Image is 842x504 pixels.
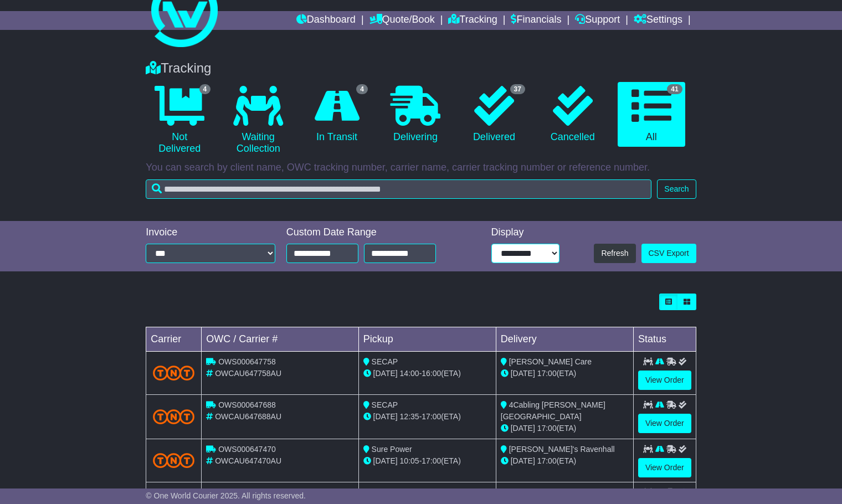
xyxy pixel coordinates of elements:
span: 41 [667,84,682,94]
span: OWCAU647688AU [215,412,281,421]
span: 10:05 [400,456,419,465]
span: © One World Courier 2025. All rights reserved. [146,491,306,500]
td: Carrier [146,327,202,352]
p: You can search by client name, OWC tracking number, carrier name, carrier tracking number or refe... [146,162,696,174]
div: (ETA) [501,455,629,467]
a: CSV Export [641,244,696,263]
span: OWS000647758 [218,357,276,366]
span: 17:00 [537,456,557,465]
span: 14:00 [400,369,419,378]
span: 4 [199,84,211,94]
span: [PERSON_NAME] Care [509,357,592,366]
a: 4 In Transit [303,82,371,147]
a: View Order [638,414,691,433]
img: TNT_Domestic.png [153,453,194,468]
a: Cancelled [539,82,607,147]
span: [DATE] [511,424,535,433]
span: [DATE] [373,369,398,378]
span: OWCAU647470AU [215,456,281,465]
span: 37 [510,84,525,94]
img: TNT_Domestic.png [153,366,194,380]
span: 16:00 [422,369,441,378]
div: (ETA) [501,368,629,379]
a: Financials [511,11,561,30]
a: 4 Not Delivered [146,82,213,159]
span: SECAP [372,357,398,366]
span: Sure Power [372,445,412,454]
span: 4 [356,84,368,94]
a: View Order [638,371,691,390]
td: Pickup [358,327,496,352]
span: OWCAU647758AU [215,369,281,378]
div: Custom Date Range [286,227,463,239]
span: 12:35 [400,412,419,421]
button: Search [657,179,696,199]
a: 41 All [618,82,685,147]
div: (ETA) [501,423,629,434]
a: Tracking [448,11,497,30]
a: Support [575,11,620,30]
span: 17:00 [422,456,441,465]
a: Settings [634,11,682,30]
span: [DATE] [511,369,535,378]
span: 17:00 [422,412,441,421]
div: Display [491,227,560,239]
a: Dashboard [296,11,356,30]
a: View Order [638,458,691,477]
a: Waiting Collection [224,82,292,159]
span: [DATE] [511,456,535,465]
span: SECAP [372,400,398,409]
a: Delivering [382,82,449,147]
span: [DATE] [373,456,398,465]
div: Invoice [146,227,275,239]
span: 17:00 [537,424,557,433]
td: Delivery [496,327,633,352]
span: [DATE] [373,412,398,421]
span: 4Cabling [PERSON_NAME][GEOGRAPHIC_DATA] [501,400,605,421]
span: 17:00 [537,369,557,378]
div: - (ETA) [363,455,491,467]
span: OWS000647470 [218,445,276,454]
img: TNT_Domestic.png [153,409,194,424]
div: - (ETA) [363,411,491,423]
div: Tracking [140,60,701,76]
td: OWC / Carrier # [202,327,358,352]
button: Refresh [594,244,635,263]
a: 37 Delivered [460,82,528,147]
td: Status [633,327,696,352]
span: [PERSON_NAME]'s Ravenhall [509,445,615,454]
span: OWS000647688 [218,400,276,409]
div: - (ETA) [363,368,491,379]
a: Quote/Book [369,11,435,30]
